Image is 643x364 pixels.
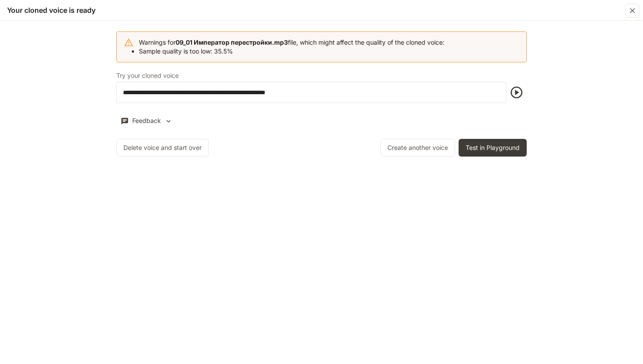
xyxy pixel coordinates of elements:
[116,73,179,79] p: Try your cloned voice
[459,139,527,157] button: Test in Playground
[116,139,209,157] button: Delete voice and start over
[139,34,444,59] div: Warnings for file, which might affect the quality of the cloned voice:
[176,38,288,46] b: 09_01 Император перестройки.mp3
[7,5,96,15] h5: Your cloned voice is ready
[380,139,455,157] button: Create another voice
[139,47,444,56] li: Sample quality is too low: 35.5%
[116,114,176,128] button: Feedback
